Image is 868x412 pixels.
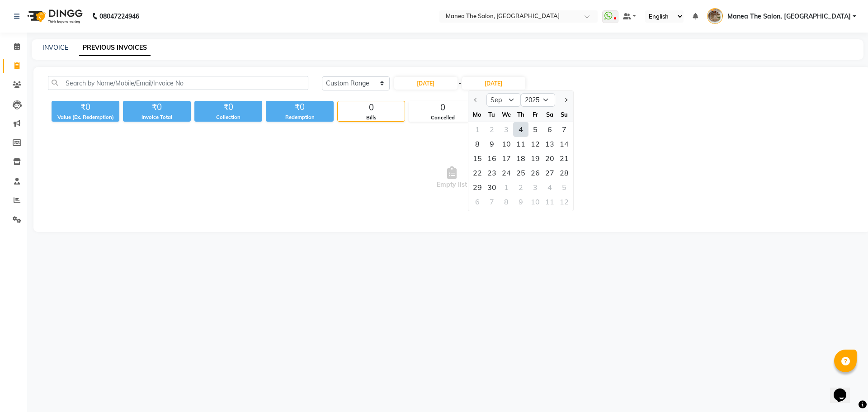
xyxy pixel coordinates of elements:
[514,151,528,166] div: 18
[514,194,528,209] div: Thursday, October 9, 2025
[499,166,514,180] div: Wednesday, September 24, 2025
[52,101,119,114] div: ₹0
[338,114,405,122] div: Bills
[514,166,528,180] div: 25
[514,180,528,194] div: 2
[542,122,557,137] div: 6
[470,107,485,122] div: Mo
[542,107,557,122] div: Sa
[528,122,542,137] div: 5
[557,137,571,151] div: 14
[470,137,485,151] div: Monday, September 8, 2025
[528,137,542,151] div: 12
[542,137,557,151] div: 13
[528,137,542,151] div: Friday, September 12, 2025
[542,151,557,166] div: 20
[542,151,557,166] div: Saturday, September 20, 2025
[514,151,528,166] div: Thursday, September 18, 2025
[123,101,191,114] div: ₹0
[557,137,571,151] div: Sunday, September 14, 2025
[514,137,528,151] div: 11
[514,122,528,137] div: Thursday, September 4, 2025
[499,180,514,194] div: Wednesday, October 1, 2025
[542,180,557,194] div: Saturday, October 4, 2025
[514,137,528,151] div: Thursday, September 11, 2025
[470,137,485,151] div: 8
[23,4,85,29] img: logo
[514,194,528,209] div: 9
[99,4,139,29] b: 08047224946
[470,180,485,194] div: Monday, September 29, 2025
[514,166,528,180] div: Thursday, September 25, 2025
[48,76,308,90] input: Search by Name/Mobile/Email/Invoice No
[485,166,499,180] div: 23
[470,166,485,180] div: Monday, September 22, 2025
[542,194,557,209] div: Saturday, October 11, 2025
[470,166,485,180] div: 22
[557,180,571,194] div: 5
[485,180,499,194] div: 30
[48,133,856,223] span: Empty list
[830,376,859,403] iframe: chat widget
[485,180,499,194] div: Tuesday, September 30, 2025
[338,101,405,114] div: 0
[470,194,485,209] div: Monday, October 6, 2025
[499,107,514,122] div: We
[557,180,571,194] div: Sunday, October 5, 2025
[409,114,476,122] div: Cancelled
[266,101,334,114] div: ₹0
[727,12,851,21] span: Manea The Salon, [GEOGRAPHIC_DATA]
[542,194,557,209] div: 11
[499,151,514,166] div: Wednesday, September 17, 2025
[542,166,557,180] div: Saturday, September 27, 2025
[528,180,542,194] div: 3
[542,166,557,180] div: 27
[528,151,542,166] div: 19
[521,93,555,107] select: Select year
[52,114,119,121] div: Value (Ex. Redemption)
[470,151,485,166] div: 15
[470,151,485,166] div: Monday, September 15, 2025
[485,107,499,122] div: Tu
[528,180,542,194] div: Friday, October 3, 2025
[462,77,525,90] input: End Date
[514,180,528,194] div: Thursday, October 2, 2025
[42,43,68,52] a: INVOICE
[485,137,499,151] div: 9
[557,166,571,180] div: Sunday, September 28, 2025
[557,151,571,166] div: 21
[485,151,499,166] div: Tuesday, September 16, 2025
[528,194,542,209] div: 10
[485,194,499,209] div: Tuesday, October 7, 2025
[470,194,485,209] div: 6
[499,137,514,151] div: 10
[557,122,571,137] div: Sunday, September 7, 2025
[485,194,499,209] div: 7
[514,122,528,137] div: 4
[561,93,569,107] button: Next month
[499,180,514,194] div: 1
[542,180,557,194] div: 4
[123,114,191,121] div: Invoice Total
[394,77,458,90] input: Start Date
[485,166,499,180] div: Tuesday, September 23, 2025
[499,194,514,209] div: 8
[707,8,723,24] img: Manea The Salon, Kanuru
[499,166,514,180] div: 24
[557,107,571,122] div: Su
[557,151,571,166] div: Sunday, September 21, 2025
[514,107,528,122] div: Th
[542,137,557,151] div: Saturday, September 13, 2025
[470,180,485,194] div: 29
[528,194,542,209] div: Friday, October 10, 2025
[557,166,571,180] div: 28
[528,122,542,137] div: Friday, September 5, 2025
[409,101,476,114] div: 0
[499,137,514,151] div: Wednesday, September 10, 2025
[499,151,514,166] div: 17
[266,114,334,121] div: Redemption
[485,137,499,151] div: Tuesday, September 9, 2025
[528,151,542,166] div: Friday, September 19, 2025
[486,93,521,107] select: Select month
[499,194,514,209] div: Wednesday, October 8, 2025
